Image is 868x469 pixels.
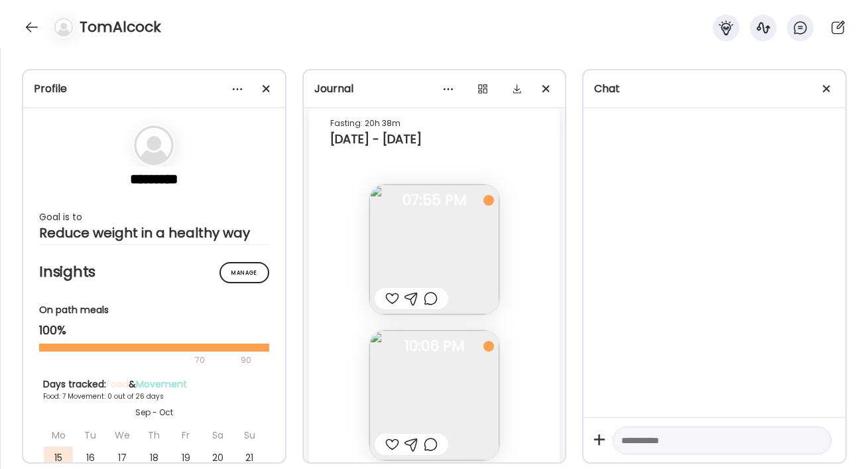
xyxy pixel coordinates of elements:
div: Manage [219,262,269,283]
img: images%2F4q0gtjBHgabz9Cz4GMDkGufGSkS2%2Fb7ggZEpPVbDed2Mm6XL1%2FQ2wbrfFmrWgP4fvBu9ze_240 [369,184,499,314]
div: Fasting: 20h 38m [330,115,539,131]
div: 100% [39,322,269,338]
div: Mo [44,424,73,446]
div: 70 [39,352,237,368]
img: images%2F4q0gtjBHgabz9Cz4GMDkGufGSkS2%2Ffavorites%2FkGtrPRI2YomE3yBoUss1_240 [369,330,499,460]
div: Th [139,424,168,446]
div: 19 [171,446,200,469]
div: 18 [139,446,168,469]
span: Movement [136,377,187,391]
span: 10:06 PM [369,340,499,352]
div: Profile [34,81,275,97]
span: 07:55 PM [369,194,499,206]
div: 15 [44,446,73,469]
div: Journal [314,81,555,97]
img: bg-avatar-default.svg [134,125,174,165]
div: We [107,424,137,446]
div: 17 [107,446,137,469]
div: Sa [203,424,232,446]
h2: Insights [39,262,269,282]
div: Fr [171,424,200,446]
div: On path meals [39,303,269,317]
div: 90 [239,352,253,368]
div: Days tracked: & [43,377,265,391]
div: Sep - Oct [43,407,265,419]
div: 16 [76,446,105,469]
div: Reduce weight in a healthy way [39,225,269,241]
img: bg-avatar-default.svg [54,18,73,36]
div: Tu [76,424,105,446]
div: Food: 7 Movement: 0 out of 26 days [43,391,265,401]
div: [DATE] - [DATE] [330,131,539,147]
span: Food [106,377,129,391]
div: Su [235,424,264,446]
div: Chat [594,81,835,97]
div: 20 [203,446,232,469]
div: Goal is to [39,209,269,225]
h4: TomAlcock [80,17,161,38]
div: 21 [235,446,264,469]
